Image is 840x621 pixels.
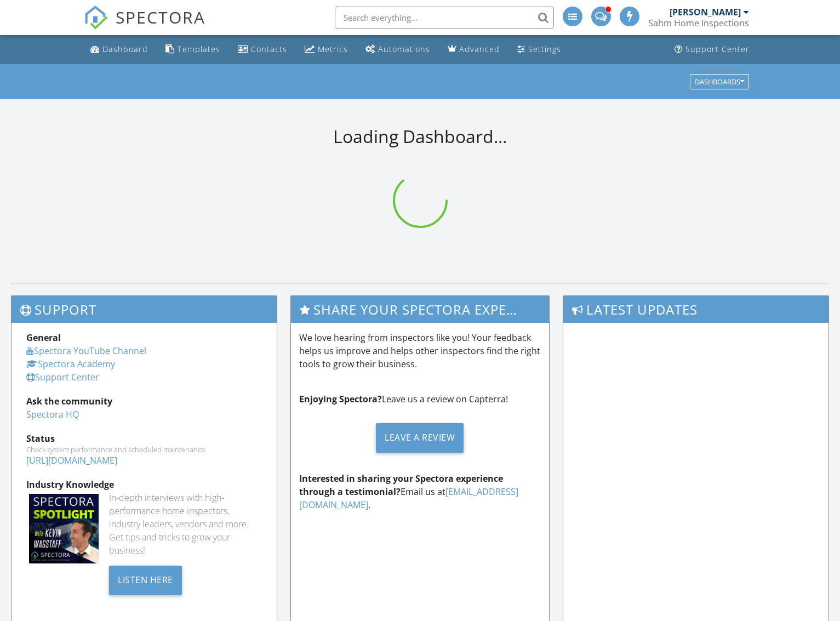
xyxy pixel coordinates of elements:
h3: Support [12,296,277,323]
img: Spectoraspolightmain [29,494,99,563]
div: Templates [178,44,220,54]
strong: General [26,332,61,344]
p: We love hearing from inspectors like you! Your feedback helps us improve and helps other inspecto... [299,331,541,371]
a: Templates [161,39,225,60]
strong: Enjoying Spectora? [299,393,382,405]
a: SPECTORA [84,15,205,38]
div: Ask the community [26,395,262,408]
input: Search everything... [335,7,554,29]
div: Dashboard [102,44,148,54]
p: Leave us a review on Capterra! [299,392,541,406]
a: Settings [513,39,565,60]
div: In-depth interviews with high-performance home inspectors, industry leaders, vendors and more. Ge... [109,491,261,557]
div: Metrics [318,44,348,54]
a: Leave a Review [299,414,541,461]
span: SPECTORA [116,5,205,29]
a: Automations (Advanced) [361,39,435,60]
h3: Share Your Spectora Experience [291,296,550,323]
img: The Best Home Inspection Software - Spectora [84,5,108,30]
a: Advanced [443,39,504,60]
a: Listen Here [109,573,182,585]
a: Spectora YouTube Channel [26,345,146,357]
a: [URL][DOMAIN_NAME] [26,454,117,466]
p: Email us at . [299,472,541,511]
strong: Interested in sharing your Spectora experience through a testimonial? [299,472,503,498]
a: Support Center [26,371,99,383]
div: [PERSON_NAME] [670,7,741,18]
div: Industry Knowledge [26,478,262,491]
h3: Latest Updates [563,296,828,323]
button: Dashboards [690,74,749,89]
div: Dashboards [695,78,744,86]
div: Advanced [459,44,500,54]
div: Contacts [251,44,287,54]
div: Check system performance and scheduled maintenance. [26,445,262,454]
div: Automations [378,44,430,54]
a: Support Center [670,39,754,60]
a: Metrics [300,39,352,60]
a: [EMAIL_ADDRESS][DOMAIN_NAME] [299,486,518,511]
div: Leave a Review [376,423,464,453]
a: Spectora Academy [26,358,115,370]
a: Spectora HQ [26,408,79,420]
a: Contacts [233,39,292,60]
div: Status [26,432,262,445]
div: Listen Here [109,566,182,595]
div: Settings [528,44,561,54]
div: Sahm Home Inspections [648,18,749,29]
a: Dashboard [86,39,152,60]
div: Support Center [685,44,750,54]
